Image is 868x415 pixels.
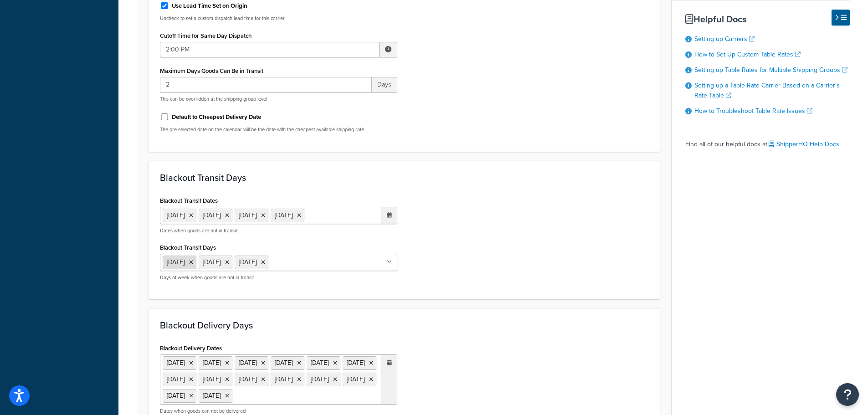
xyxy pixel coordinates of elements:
[160,345,222,352] label: Blackout Delivery Dates
[160,126,397,133] p: The pre-selected date on the calendar will be the date with the cheapest available shipping rate
[343,373,376,386] li: [DATE]
[199,356,232,370] li: [DATE]
[271,209,304,222] li: [DATE]
[163,373,196,386] li: [DATE]
[163,356,196,370] li: [DATE]
[685,14,850,24] h3: Helpful Docs
[235,356,268,370] li: [DATE]
[163,389,196,403] li: [DATE]
[239,257,257,267] span: [DATE]
[694,65,847,75] a: Setting up Table Rates for Multiple Shipping Groups
[160,408,397,415] p: Dates when goods can not be delivered
[199,389,232,403] li: [DATE]
[160,15,397,22] p: Uncheck to set a custom dispatch lead time for this carrier
[167,257,185,267] span: [DATE]
[163,209,196,222] li: [DATE]
[836,383,859,406] button: Open Resource Center
[160,320,648,330] h3: Blackout Delivery Days
[235,209,268,222] li: [DATE]
[694,106,812,116] a: How to Troubleshoot Table Rate Issues
[307,373,340,386] li: [DATE]
[694,50,801,59] a: How to Set Up Custom Table Rates
[172,113,261,121] label: Default to Cheapest Delivery Date
[160,67,263,74] label: Maximum Days Goods Can Be in Transit
[160,244,216,251] label: Blackout Transit Days
[271,373,304,386] li: [DATE]
[160,32,252,39] label: Cutoff Time for Same Day Dispatch
[172,2,247,10] label: Use Lead Time Set on Origin
[199,373,232,386] li: [DATE]
[160,227,397,234] p: Dates when goods are not in transit
[685,131,850,151] div: Find all of our helpful docs at:
[694,34,755,44] a: Setting up Carriers
[694,81,840,100] a: Setting up a Table Rate Carrier Based on a Carrier's Rate Table
[203,257,221,267] span: [DATE]
[199,209,232,222] li: [DATE]
[160,274,397,281] p: Days of week when goods are not in transit
[343,356,376,370] li: [DATE]
[769,139,839,149] a: ShipperHQ Help Docs
[160,96,397,102] p: This can be overridden at the shipping group level
[372,77,397,92] span: Days
[307,356,340,370] li: [DATE]
[271,356,304,370] li: [DATE]
[832,10,850,26] button: Hide Help Docs
[235,373,268,386] li: [DATE]
[160,197,218,204] label: Blackout Transit Dates
[160,173,648,183] h3: Blackout Transit Days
